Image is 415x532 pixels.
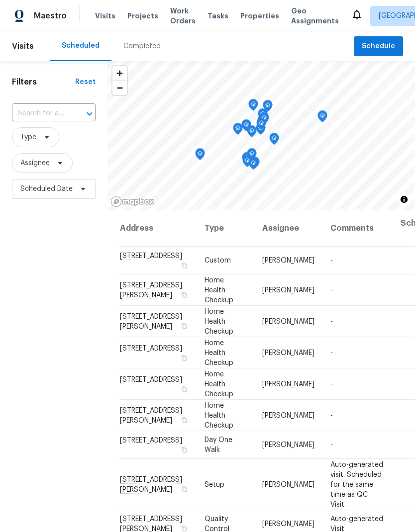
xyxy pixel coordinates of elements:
div: Map marker [269,133,279,148]
span: [PERSON_NAME] [262,349,314,356]
div: Map marker [247,148,257,164]
span: Scheduled Date [20,184,73,194]
span: [PERSON_NAME] [262,286,314,293]
span: [STREET_ADDRESS] [120,376,182,383]
span: [STREET_ADDRESS] [120,437,182,444]
button: Copy Address [180,353,189,362]
button: Copy Address [180,261,189,270]
div: Scheduled [62,41,100,51]
button: Copy Address [180,484,189,493]
th: Comments [322,210,393,247]
span: - [330,380,333,387]
div: Map marker [257,115,267,130]
div: Completed [123,41,161,51]
input: Search for an address... [12,106,68,121]
button: Zoom out [112,81,127,95]
div: Map marker [195,148,205,164]
span: - [330,412,333,419]
div: Map marker [242,155,252,171]
span: - [330,442,333,448]
span: [STREET_ADDRESS][PERSON_NAME] [120,407,182,424]
span: Maestro [34,11,67,21]
span: Toggle attribution [401,194,407,205]
span: Projects [127,11,158,21]
button: Copy Address [180,321,189,330]
button: Copy Address [180,384,189,393]
h1: Filters [12,77,75,87]
span: [PERSON_NAME] [262,412,314,419]
div: Map marker [241,119,251,135]
span: [PERSON_NAME] [262,257,314,264]
button: Toggle attribution [398,193,410,205]
span: [PERSON_NAME] [262,380,314,387]
button: Copy Address [180,415,189,424]
th: Type [197,210,254,247]
span: - [330,257,333,264]
div: Map marker [248,158,258,173]
div: Map marker [242,152,252,168]
span: [PERSON_NAME] [262,521,314,528]
span: - [330,318,333,325]
span: Work Orders [170,6,196,26]
span: - [330,286,333,293]
span: [STREET_ADDRESS][PERSON_NAME] [120,281,182,298]
button: Copy Address [180,290,189,299]
div: Map marker [256,123,266,138]
div: Map marker [233,123,243,138]
div: Map marker [256,118,266,133]
span: Auto-generated visit. Scheduled for the same time as QC Visit. [330,461,383,508]
span: Assignee [20,158,50,168]
span: [STREET_ADDRESS][PERSON_NAME] [120,313,182,330]
th: Address [119,210,197,247]
a: Mapbox homepage [110,196,154,207]
span: Custom [205,257,231,264]
span: Properties [240,11,279,21]
span: Home Health Checkup [205,339,233,366]
span: Schedule [362,40,395,53]
span: Setup [205,481,224,488]
div: Map marker [248,99,258,114]
span: Geo Assignments [291,6,339,26]
span: Home Health Checkup [205,276,233,303]
span: Home Health Checkup [205,308,233,335]
span: [PERSON_NAME] [262,481,314,488]
button: Zoom in [112,66,127,81]
span: Tasks [207,12,228,19]
button: Schedule [354,36,403,57]
span: - [330,349,333,356]
span: [PERSON_NAME] [262,442,314,448]
button: Open [83,107,97,121]
div: Map marker [247,125,257,141]
span: Visits [95,11,115,21]
span: Home Health Checkup [205,402,233,429]
span: Day One Walk [205,437,232,453]
div: Map marker [259,112,269,128]
span: Type [20,132,36,142]
span: [PERSON_NAME] [262,318,314,325]
span: Visits [12,35,34,57]
div: Reset [75,77,96,87]
div: Map marker [317,110,327,126]
th: Assignee [254,210,322,247]
span: [STREET_ADDRESS] [120,345,182,352]
button: Copy Address [180,445,189,454]
div: Map marker [263,100,273,115]
span: Home Health Checkup [205,370,233,397]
